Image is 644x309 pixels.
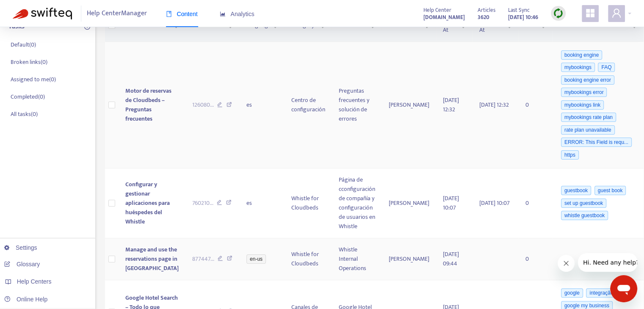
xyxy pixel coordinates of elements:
[423,6,451,15] span: Help Center
[11,58,47,66] p: Broken links ( 0 )
[166,11,172,17] span: book
[585,8,595,18] span: appstore
[519,238,553,280] td: 0
[285,168,332,238] td: Whistle for Cloudbeds
[4,244,37,251] a: Settings
[561,63,595,72] span: mybookings
[443,193,459,212] span: [DATE] 10:07
[11,40,36,49] p: Default ( 0 )
[382,42,436,168] td: [PERSON_NAME]
[332,168,382,238] td: Página de cconfiguración de compañía y configuración de usuarios en Whistle
[332,238,382,280] td: Whistle Internal Operations
[561,113,616,122] span: mybookings rate plan
[561,125,615,135] span: rate plan unavailable
[561,199,606,208] span: set up guestbook
[423,13,465,22] strong: [DOMAIN_NAME]
[240,42,285,168] td: es
[125,245,179,273] span: Manage and use the reservations page in [GEOGRAPHIC_DATA]
[192,199,213,208] span: 760210 ...
[508,6,530,15] span: Last Sync
[479,100,509,110] span: [DATE] 12:32
[192,100,214,110] span: 126080 ...
[285,238,332,280] td: Whistle for Cloudbeds
[11,110,38,119] p: All tasks ( 0 )
[240,168,285,238] td: es
[561,288,583,298] span: google
[578,253,637,272] iframe: Mensaje de la compañía
[4,296,47,303] a: Online Help
[246,254,266,264] span: en-us
[594,186,626,195] span: guest book
[561,138,632,147] span: ERROR: This Field is requ...
[382,238,436,280] td: [PERSON_NAME]
[586,288,616,298] span: integração
[11,92,45,101] p: Completed ( 0 )
[478,6,495,15] span: Articles
[553,8,564,19] img: sync.dc5367851b00ba804db3.png
[220,11,226,17] span: area-chart
[17,278,52,285] span: Help Centers
[561,75,614,85] span: booking engine error
[192,254,214,264] span: 877447 ...
[285,42,332,168] td: Centro de configuración
[5,6,61,13] span: Hi. Need any help?
[610,275,637,302] iframe: Botón para iniciar la ventana de mensajería
[382,168,436,238] td: [PERSON_NAME]
[558,255,575,272] iframe: Cerrar mensaje
[443,249,459,268] span: [DATE] 09:44
[479,198,510,208] span: [DATE] 10:07
[13,8,72,19] img: Swifteq
[598,63,615,72] span: FAQ
[519,42,553,168] td: 0
[519,168,553,238] td: 0
[423,12,465,22] a: [DOMAIN_NAME]
[220,11,254,17] span: Analytics
[332,42,382,168] td: Preguntas frecuentes y solución de errores
[125,86,171,124] span: Motor de reservas de Cloudbeds – Preguntas frecuentes
[561,88,607,97] span: mybookings error
[611,8,622,18] span: user
[166,11,198,17] span: Content
[443,95,459,114] span: [DATE] 12:32
[87,6,147,22] span: Help Center Manager
[561,211,608,220] span: whistle guestbook
[561,186,591,195] span: guestbook
[478,13,489,22] strong: 3620
[11,75,56,84] p: Assigned to me ( 0 )
[8,22,25,32] p: Tasks
[561,50,602,60] span: booking engine
[4,261,40,268] a: Glossary
[561,100,604,110] span: mybookings link
[508,13,538,22] strong: [DATE] 10:46
[125,179,170,226] span: Configurar y gestionar aplicaciones para huéspedes del Whistle
[561,150,579,160] span: https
